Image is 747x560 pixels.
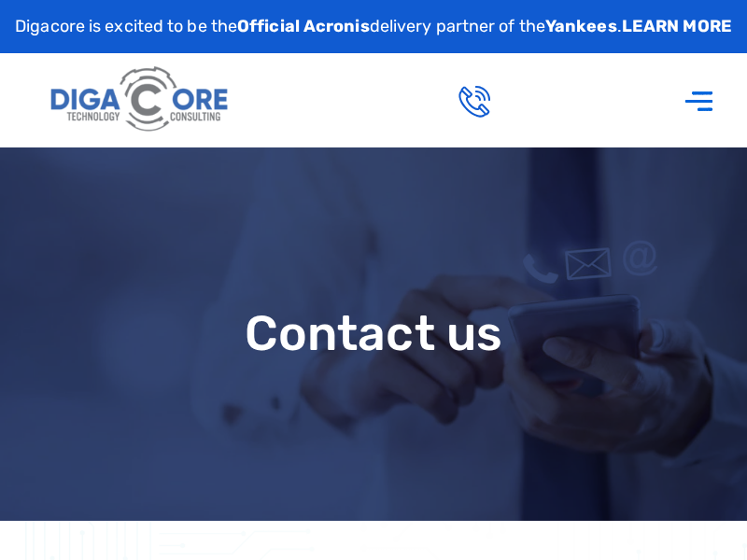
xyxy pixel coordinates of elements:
[15,14,732,39] p: Digacore is excited to be the delivery partner of the .
[9,307,738,360] h1: Contact us
[46,60,235,140] img: Digacore logo 1
[674,75,724,126] div: Menu Toggle
[545,16,617,36] strong: Yankees
[622,16,732,36] a: LEARN MORE
[237,16,370,36] strong: Official Acronis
